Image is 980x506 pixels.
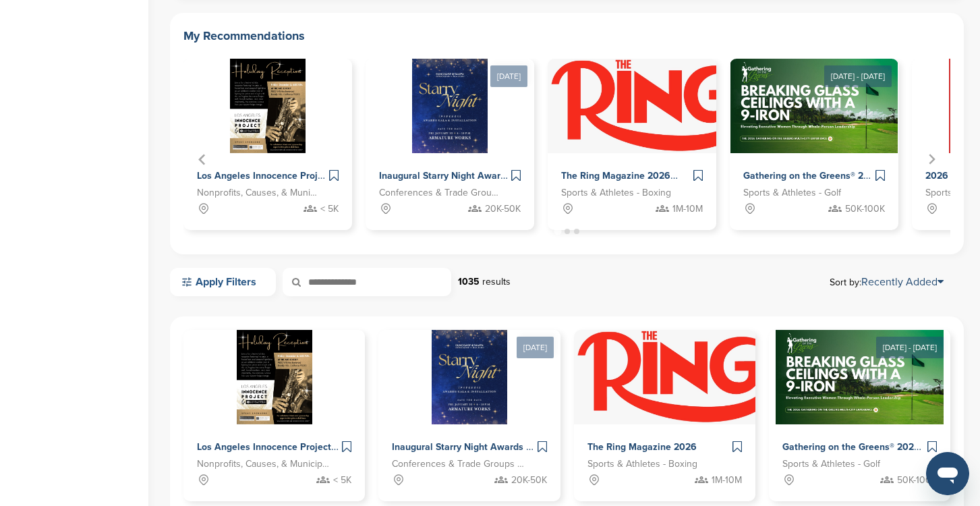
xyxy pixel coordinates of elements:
[197,457,331,472] span: Nonprofits, Causes, & Municipalities - Public Benefit
[561,170,670,181] span: The Ring Magazine 2026
[333,473,351,488] span: < 5K
[170,268,276,296] a: Apply Filters
[574,229,579,234] button: Go to page 3
[511,473,547,488] span: 20K-50K
[782,457,880,472] span: Sports & Athletes - Golf
[565,229,570,234] button: Go to page 2
[197,170,331,181] span: Los Angeles Innocence Project
[230,59,306,153] img: Sponsorpitch &
[366,59,534,230] div: 2 of 12
[517,337,554,358] div: [DATE]
[392,441,607,453] span: Inaugural Starry Night Awards Gala & Installation
[432,330,507,424] img: Sponsorpitch &
[458,276,480,287] strong: 1035
[730,59,898,153] img: Sponsorpitch &
[730,59,898,230] div: 4 of 12
[574,330,755,501] a: Sponsorpitch & The Ring Magazine 2026 Sports & Athletes - Boxing 1M-10M
[490,65,527,87] div: [DATE]
[861,275,944,289] a: Recently Added
[197,186,318,200] span: Nonprofits, Causes, & Municipalities - Public Benefit
[926,452,969,495] iframe: Button to launch messaging window
[366,37,534,230] a: [DATE] Sponsorpitch & Inaugural Starry Night Awards Gala & Installation Conferences & Trade Group...
[743,186,841,200] span: Sports & Athletes - Golf
[574,330,786,424] img: Sponsorpitch &
[548,59,759,153] img: Sponsorpitch &
[482,276,511,287] span: results
[237,330,312,424] img: Sponsorpitch &
[769,308,950,501] a: [DATE] - [DATE] Sponsorpitch & Gathering on the Greens® 2026 – Premium Golf & Executive Women Spo...
[183,26,950,45] h2: My Recommendations
[412,59,488,153] img: Sponsorpitch &
[587,457,697,472] span: Sports & Athletes - Boxing
[379,170,594,181] span: Inaugural Starry Night Awards Gala & Installation
[830,277,944,287] span: Sort by:
[672,202,703,217] span: 1M-10M
[561,186,671,200] span: Sports & Athletes - Boxing
[197,441,331,453] span: Los Angeles Innocence Project
[392,457,526,472] span: Conferences & Trade Groups - Real Estate
[548,59,716,230] a: Sponsorpitch & The Ring Magazine 2026 Sports & Athletes - Boxing 1M-10M
[485,202,521,217] span: 20K-50K
[183,59,352,230] a: Sponsorpitch & Los Angeles Innocence Project Nonprofits, Causes, & Municipalities - Public Benefi...
[922,150,941,169] button: Next slide
[378,308,560,501] a: [DATE] Sponsorpitch & Inaugural Starry Night Awards Gala & Installation Conferences & Trade Group...
[379,186,500,200] span: Conferences & Trade Groups - Real Estate
[876,337,944,358] div: [DATE] - [DATE]
[320,202,339,217] span: < 5K
[193,150,212,169] button: Go to last slide
[183,227,950,237] ul: Select a slide to show
[554,228,561,235] button: Go to page 1
[548,59,716,230] div: 3 of 12
[824,65,892,87] div: [DATE] - [DATE]
[776,330,944,424] img: Sponsorpitch &
[712,473,742,488] span: 1M-10M
[587,441,697,453] span: The Ring Magazine 2026
[183,59,352,230] div: 1 of 12
[730,37,898,230] a: [DATE] - [DATE] Sponsorpitch & Gathering on the Greens® 2026 – Premium Golf & Executive Women Spo...
[897,473,937,488] span: 50K-100K
[845,202,885,217] span: 50K-100K
[183,330,365,501] a: Sponsorpitch & Los Angeles Innocence Project Nonprofits, Causes, & Municipalities - Public Benefi...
